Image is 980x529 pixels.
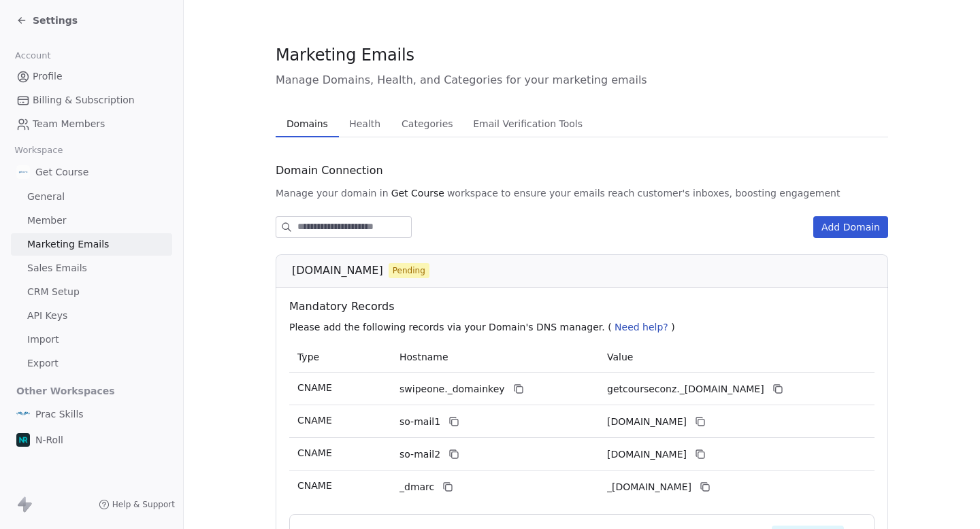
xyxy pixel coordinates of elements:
[16,407,30,421] img: PracSkills%20Email%20Display%20Picture.png
[297,350,383,364] p: Type
[297,415,332,426] span: CNAME
[11,113,172,135] a: Team Members
[11,209,172,232] a: Member
[11,186,172,208] a: General
[16,14,78,27] a: Settings
[607,382,764,396] span: getcourseconz._domainkey.swipeone.email
[35,433,63,447] span: N-Roll
[393,264,425,277] span: Pending
[281,114,333,133] span: Domains
[276,163,383,179] span: Domain Connection
[297,480,332,491] span: CNAME
[399,447,440,462] span: so-mail2
[399,415,440,429] span: so-mail1
[27,309,67,323] span: API Keys
[607,415,687,429] span: getcourseconz1.swipeone.email
[11,352,172,375] a: Export
[27,285,80,299] span: CRM Setup
[27,356,59,371] span: Export
[607,447,687,462] span: getcourseconz2.swipeone.email
[399,352,448,362] span: Hostname
[11,328,172,351] a: Import
[27,190,65,204] span: General
[112,499,175,510] span: Help & Support
[11,380,120,402] span: Other Workspaces
[289,320,880,334] p: Please add the following records via your Domain's DNS manager. ( )
[11,281,172,303] a: CRM Setup
[33,93,135,107] span: Billing & Subscription
[27,332,59,347] span: Import
[607,352,633,362] span: Value
[615,322,668,332] span: Need help?
[399,480,434,494] span: _dmarc
[344,114,386,133] span: Health
[297,447,332,458] span: CNAME
[391,186,444,200] span: Get Course
[399,382,505,396] span: swipeone._domainkey
[9,140,69,160] span: Workspace
[33,117,105,131] span: Team Members
[16,433,30,447] img: Profile%20Image%20(1).png
[468,114,588,133] span: Email Verification Tools
[11,257,172,279] a: Sales Emails
[33,14,78,27] span: Settings
[35,407,84,421] span: Prac Skills
[27,261,87,275] span: Sales Emails
[11,233,172,256] a: Marketing Emails
[396,114,458,133] span: Categories
[813,216,888,238] button: Add Domain
[276,186,389,200] span: Manage your domain in
[27,214,67,228] span: Member
[292,262,383,279] span: [DOMAIN_NAME]
[27,237,109,252] span: Marketing Emails
[289,298,880,315] span: Mandatory Records
[16,165,30,179] img: gc-on-white.png
[276,72,888,88] span: Manage Domains, Health, and Categories for your marketing emails
[99,499,175,510] a: Help & Support
[607,480,691,494] span: _dmarc.swipeone.email
[9,46,56,66] span: Account
[638,186,840,200] span: customer's inboxes, boosting engagement
[35,165,88,179] span: Get Course
[297,382,332,393] span: CNAME
[11,305,172,327] a: API Keys
[11,89,172,112] a: Billing & Subscription
[276,45,414,65] span: Marketing Emails
[11,65,172,88] a: Profile
[33,69,63,84] span: Profile
[447,186,635,200] span: workspace to ensure your emails reach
